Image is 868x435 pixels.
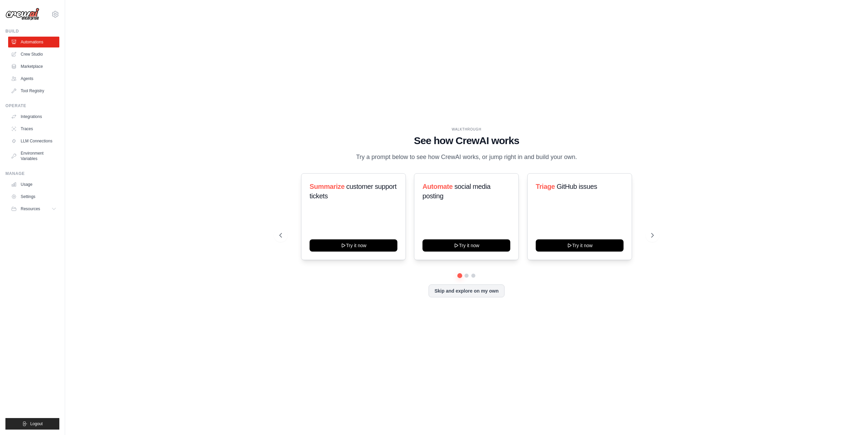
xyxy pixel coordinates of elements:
button: Try it now [310,239,397,252]
span: Resources [21,206,40,212]
a: Usage [8,179,59,190]
a: Integrations [8,111,59,122]
a: Environment Variables [8,148,59,164]
a: Tool Registry [8,85,59,96]
a: Settings [8,191,59,202]
button: Try it now [422,239,510,252]
button: Skip and explore on my own [429,284,504,297]
div: WALKTHROUGH [279,127,654,132]
div: Manage [5,171,59,176]
span: Automate [422,183,453,190]
span: Logout [30,421,43,427]
div: Build [5,28,59,34]
button: Resources [8,203,59,214]
span: Triage [536,183,555,190]
a: LLM Connections [8,136,59,146]
span: social media posting [422,183,491,200]
span: Summarize [310,183,344,190]
a: Traces [8,123,59,134]
a: Crew Studio [8,49,59,60]
div: Operate [5,103,59,108]
h1: See how CrewAI works [279,135,654,147]
button: Try it now [536,239,624,252]
span: GitHub issues [556,183,597,190]
a: Agents [8,73,59,84]
a: Automations [8,37,59,47]
img: Logo [5,8,39,21]
p: Try a prompt below to see how CrewAI works, or jump right in and build your own. [353,152,580,162]
a: Marketplace [8,61,59,72]
span: customer support tickets [310,183,396,200]
button: Logout [5,418,59,430]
